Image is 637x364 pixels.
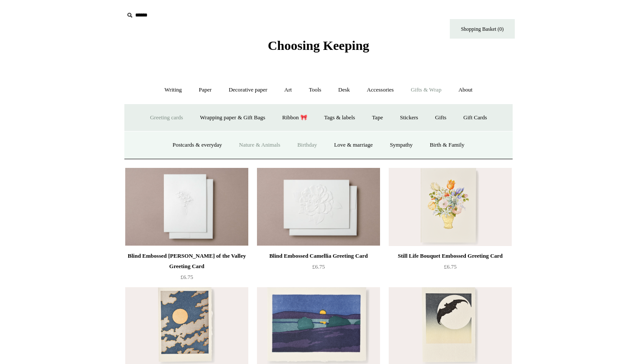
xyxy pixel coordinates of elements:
[326,134,381,157] a: Love & marriage
[455,106,495,129] a: Gift Cards
[231,134,288,157] a: Nature & Animals
[422,134,472,157] a: Birth & Family
[359,79,402,102] a: Accessories
[392,106,426,129] a: Stickers
[289,134,325,157] a: Birthday
[403,79,449,102] a: Gifts & Wrap
[364,106,391,129] a: Tape
[157,79,190,102] a: Writing
[125,251,248,286] a: Blind Embossed [PERSON_NAME] of the Valley Greeting Card £6.75
[331,79,358,102] a: Desk
[391,251,510,261] div: Still Life Bouquet Embossed Greeting Card
[142,106,191,129] a: Greeting cards
[450,19,515,39] a: Shopping Basket (0)
[257,168,380,246] a: Blind Embossed Camellia Greeting Card Blind Embossed Camellia Greeting Card
[259,251,378,261] div: Blind Embossed Camellia Greeting Card
[276,79,299,102] a: Art
[389,168,512,246] a: Still Life Bouquet Embossed Greeting Card Still Life Bouquet Embossed Greeting Card
[125,168,248,246] a: Blind Embossed Lily of the Valley Greeting Card Blind Embossed Lily of the Valley Greeting Card
[125,168,248,246] img: Blind Embossed Lily of the Valley Greeting Card
[165,134,230,157] a: Postcards & everyday
[389,251,512,286] a: Still Life Bouquet Embossed Greeting Card £6.75
[257,251,380,286] a: Blind Embossed Camellia Greeting Card £6.75
[301,79,329,102] a: Tools
[382,134,421,157] a: Sympathy
[192,106,273,129] a: Wrapping paper & Gift Bags
[451,79,481,102] a: About
[127,251,246,272] div: Blind Embossed [PERSON_NAME] of the Valley Greeting Card
[268,45,369,51] a: Choosing Keeping
[389,168,512,246] img: Still Life Bouquet Embossed Greeting Card
[268,38,369,52] span: Choosing Keeping
[316,106,363,129] a: Tags & labels
[180,274,193,280] span: £6.75
[274,106,315,129] a: Ribbon 🎀
[312,263,325,270] span: £6.75
[257,168,380,246] img: Blind Embossed Camellia Greeting Card
[444,263,456,270] span: £6.75
[221,79,275,102] a: Decorative paper
[427,106,454,129] a: Gifts
[191,79,220,102] a: Paper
